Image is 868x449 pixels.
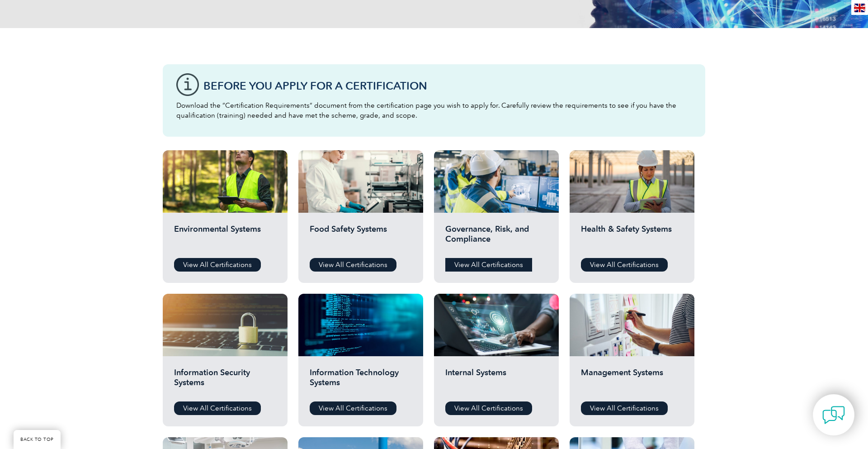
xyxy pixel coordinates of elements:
[581,401,668,415] a: View All Certifications
[310,224,412,251] h2: Food Safety Systems
[310,258,396,272] a: View All Certifications
[445,258,532,272] a: View All Certifications
[174,368,276,395] h2: Information Security Systems
[445,224,547,251] h2: Governance, Risk, and Compliance
[310,368,412,395] h2: Information Technology Systems
[174,401,261,415] a: View All Certifications
[581,258,668,272] a: View All Certifications
[14,430,61,449] a: BACK TO TOP
[822,404,845,426] img: contact-chat.png
[310,401,396,415] a: View All Certifications
[581,224,683,251] h2: Health & Safety Systems
[445,368,547,395] h2: Internal Systems
[581,368,683,395] h2: Management Systems
[854,4,865,12] img: en
[176,100,692,120] p: Download the “Certification Requirements” document from the certification page you wish to apply ...
[445,401,532,415] a: View All Certifications
[203,80,692,91] h3: Before You Apply For a Certification
[174,224,276,251] h2: Environmental Systems
[174,258,261,272] a: View All Certifications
